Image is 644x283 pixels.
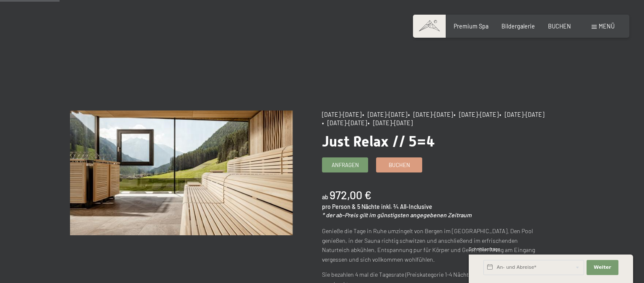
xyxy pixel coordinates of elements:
[322,211,472,219] em: * der ab-Preis gilt im günstigsten angegebenen Zeitraum
[322,133,435,150] span: Just Relax // 5=4
[322,119,367,126] span: • [DATE]–[DATE]
[368,119,413,126] span: • [DATE]–[DATE]
[322,158,368,172] a: Anfragen
[499,111,544,118] span: • [DATE]–[DATE]
[594,264,611,271] span: Weiter
[389,161,410,169] span: Buchen
[381,203,432,210] span: inkl. ¾ All-Inclusive
[469,246,500,252] span: Schnellanfrage
[330,188,371,201] b: 972,00 €
[548,23,571,30] a: BUCHEN
[454,23,488,30] a: Premium Spa
[322,193,328,201] span: ab
[357,203,380,210] span: 5 Nächte
[362,111,407,118] span: • [DATE]–[DATE]
[408,111,453,118] span: • [DATE]–[DATE]
[599,23,615,30] span: Menü
[501,23,535,30] a: Bildergalerie
[322,111,361,118] span: [DATE]–[DATE]
[322,226,544,264] p: Genieße die Tage in Ruhe umzingelt von Bergen im [GEOGRAPHIC_DATA]. Den Pool genießen, in der Sau...
[377,158,422,172] a: Buchen
[70,111,292,235] img: Just Relax // 5=4
[454,111,499,118] span: • [DATE]–[DATE]
[587,260,618,275] button: Weiter
[332,161,359,169] span: Anfragen
[322,203,356,210] span: pro Person &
